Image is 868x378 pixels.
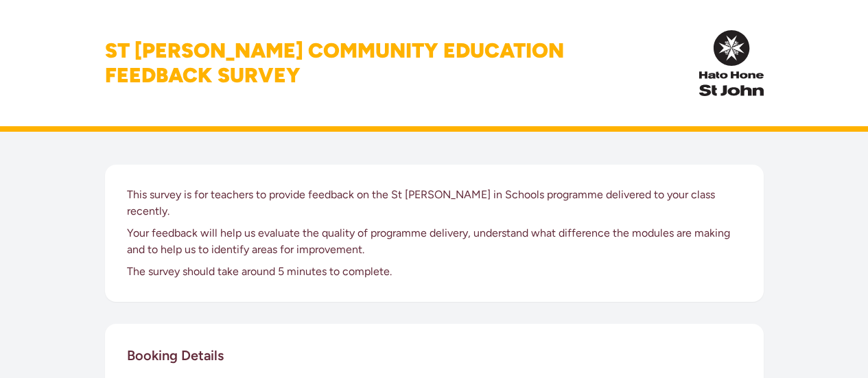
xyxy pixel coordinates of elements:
[127,187,742,220] p: This survey is for teachers to provide feedback on the St [PERSON_NAME] in Schools programme deli...
[699,30,763,96] img: InPulse
[127,346,224,365] h2: Booking Details
[127,263,742,280] p: The survey should take around 5 minutes to complete.
[127,225,742,258] p: Your feedback will help us evaluate the quality of programme delivery, understand what difference...
[105,38,564,88] h1: St [PERSON_NAME] Community Education Feedback Survey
